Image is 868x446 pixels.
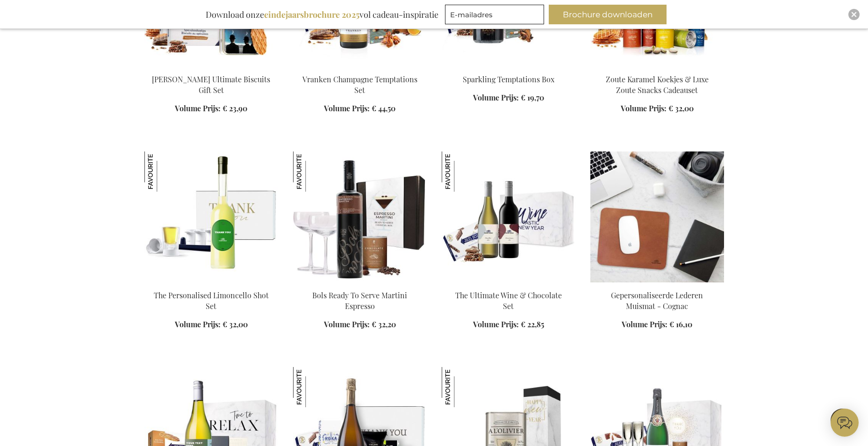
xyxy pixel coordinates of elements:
span: € 19,70 [521,93,544,102]
a: Sparkling Temptations Bpx [442,63,575,72]
img: Gepersonaliseerde Lederen Muismat - Cognac [590,151,724,282]
img: Bols Ready To Serve Martini Espresso [293,151,427,282]
img: Close [851,12,857,17]
button: Brochure downloaden [549,5,667,24]
a: Salted Caramel Biscuits & Luxury Salty Snacks Gift Set [590,63,724,72]
input: E-mailadres [445,5,544,24]
a: Bols Ready To Serve Martini Espresso [312,290,407,311]
a: Vranken Champagne Temptations Set [293,63,427,72]
span: Volume Prijs: [324,319,370,329]
a: Bols Ready To Serve Martini Espresso Bols Ready To Serve Martini Espresso [293,279,427,288]
img: The Personalised Limoncello Shot Set [144,151,185,192]
img: Bols Ready To Serve Martini Espresso [293,151,333,192]
img: The Office Party Box [293,367,333,407]
a: Volume Prijs: € 19,70 [473,93,544,103]
a: Leather Mouse Pad - Cognac [590,279,724,288]
span: € 32,20 [372,319,396,329]
a: Zoute Karamel Koekjes & Luxe Zoute Snacks Cadeauset [606,74,709,95]
a: The Personalised Limoncello Shot Set The Personalised Limoncello Shot Set [144,279,278,288]
a: Beer Apéro Gift Box The Ultimate Wine & Chocolate Set [442,279,575,288]
a: Vranken Champagne Temptations Set [302,74,417,95]
form: marketing offers and promotions [445,5,547,27]
span: € 22,85 [521,319,544,329]
a: Volume Prijs: € 23,90 [175,103,247,114]
span: € 23,90 [222,103,247,113]
a: The Ultimate Wine & Chocolate Set [455,290,562,311]
a: Sparkling Temptations Box [463,74,554,84]
span: Volume Prijs: [621,103,667,113]
span: € 44,50 [372,103,395,113]
span: Volume Prijs: [473,319,519,329]
span: € 32,00 [222,319,248,329]
iframe: belco-activator-frame [831,409,859,437]
span: Volume Prijs: [175,103,221,113]
span: € 32,00 [668,103,694,113]
img: The Personalised Limoncello Shot Set [144,151,278,282]
img: Culinaire Olijfolie & Zout Set [442,367,482,407]
a: The Personalised Limoncello Shot Set [154,290,269,311]
span: Volume Prijs: [473,93,519,102]
span: Volume Prijs: [175,319,221,329]
a: Volume Prijs: € 22,85 [473,319,544,330]
img: The Ultimate Wine & Chocolate Set [442,151,482,192]
b: eindejaarsbrochure 2025 [264,9,359,20]
img: Beer Apéro Gift Box [442,151,575,282]
div: Download onze vol cadeau-inspiratie [201,5,443,24]
a: Volume Prijs: € 44,50 [324,103,395,114]
a: [PERSON_NAME] Ultimate Biscuits Gift Set [152,74,270,95]
span: Volume Prijs: [324,103,370,113]
a: Volume Prijs: € 32,00 [175,319,248,330]
div: Close [848,9,860,20]
a: Volume Prijs: € 32,20 [324,319,396,330]
a: Jules Destrooper Ultimate Biscuits Gift Set [144,63,278,72]
a: Volume Prijs: € 32,00 [621,103,694,114]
